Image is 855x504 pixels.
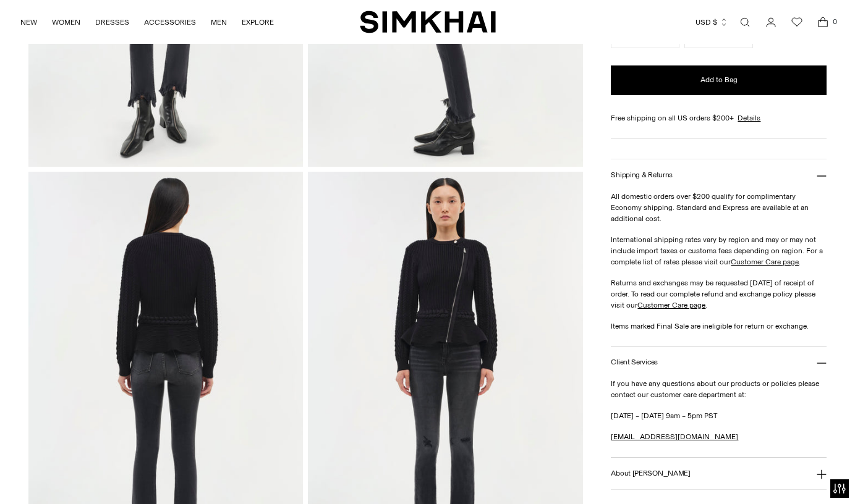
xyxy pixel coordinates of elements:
a: [EMAIL_ADDRESS][DOMAIN_NAME] [611,432,738,441]
button: Shipping & Returns [611,159,827,191]
p: Returns and exchanges may be requested [DATE] of receipt of order. To read our complete refund an... [611,277,827,311]
p: International shipping rates vary by region and may or may not include import taxes or customs fe... [611,234,827,267]
a: SIMKHAI [360,10,496,34]
iframe: Sign Up via Text for Offers [10,457,124,494]
a: EXPLORE [242,9,274,36]
a: WOMEN [52,9,80,36]
p: All domestic orders over $200 qualify for complimentary Economy shipping. Standard and Express ar... [611,191,827,224]
span: Add to Bag [700,75,738,85]
a: Go to the account page [759,10,783,35]
a: Customer Care page [731,258,799,266]
a: DRESSES [95,9,129,36]
h3: About [PERSON_NAME] [611,469,690,477]
a: NEW [20,9,37,36]
a: Wishlist [785,10,809,35]
a: ACCESSORIES [144,9,196,36]
button: Client Services [611,347,827,379]
a: MEN [211,9,227,36]
h3: Shipping & Returns [611,171,673,179]
button: Add to Bag [611,65,827,95]
a: Customer Care page [637,301,705,309]
p: If you have any questions about our products or policies please contact our customer care departm... [611,378,827,400]
h3: Client Services [611,358,658,366]
p: [DATE] – [DATE] 9am – 5pm PST [611,410,827,421]
p: Items marked Final Sale are ineligible for return or exchange. [611,321,827,332]
button: About [PERSON_NAME] [611,458,827,489]
button: USD $ [695,9,728,36]
a: Open cart modal [810,10,835,35]
span: 0 [829,16,840,27]
a: Details [738,112,760,124]
a: Open search modal [733,10,757,35]
div: Free shipping on all US orders $200+ [611,112,827,124]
